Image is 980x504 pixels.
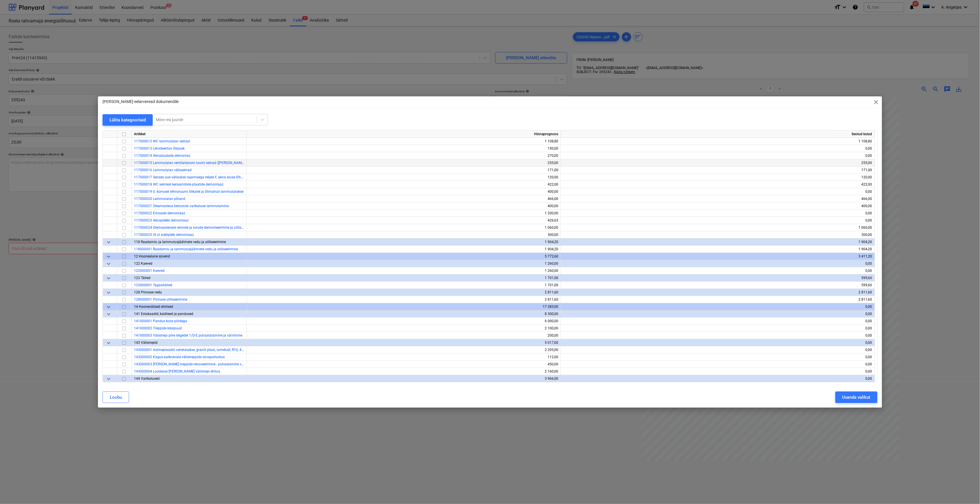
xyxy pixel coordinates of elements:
div: 0,00 [563,339,872,346]
div: 171,00 [563,167,872,174]
div: 2 811,60 [563,289,872,296]
span: keyboard_arrow_down [105,311,112,318]
div: 599,60 [563,274,872,282]
div: 2 811,60 [249,289,558,296]
a: 117000014 Aknalaudade demontaz [134,154,190,158]
div: Hinnaprognoos [247,131,561,138]
div: 3 411,20 [563,253,872,260]
div: 0,00 [563,188,872,195]
span: 143000004 Loodesse rajatava välistrepi ehitus [134,369,220,373]
div: 1 260,00 [249,267,558,274]
div: 6 000,00 [249,318,558,325]
span: 14 Hoonevälised ehitised [134,305,173,309]
div: Artikkel [132,131,247,138]
div: 0,00 [563,368,872,375]
div: 0,00 [563,325,872,332]
div: 120,00 [563,174,872,181]
a: 141000002 Treppide käsipuud [134,326,182,330]
a: 117000019 0. korrusel tehnoruumi õlikatel ja õlimahuti lammutatakse [134,190,243,194]
div: 466,00 [249,195,558,203]
a: 123000001 Tagasitäited [134,283,172,287]
div: 300,00 [563,231,872,238]
div: 5 772,60 [249,253,558,260]
button: Loobu [103,392,129,403]
div: 1 260,00 [249,260,558,267]
div: 300,00 [249,231,558,238]
div: 0,00 [563,217,872,224]
button: Uuenda valikut [835,392,877,403]
div: 1 904,20 [563,246,872,253]
span: 123 Täited [134,276,150,280]
div: 400,00 [563,203,872,210]
div: 5 017,00 [249,339,558,346]
a: 117000017 Seoses uue välisukse rajamisega teljele F, akna aluse lõhkumine maapinnani. [134,175,273,179]
span: 144 Varikatused [134,377,160,381]
div: 2 295,00 [249,346,558,354]
div: 2 100,00 [249,325,558,332]
div: Uuenda valikut [842,394,871,401]
a: 117000022 Eriosade demontaaz [134,211,185,215]
div: 17 283,00 [249,303,558,310]
span: keyboard_arrow_down [105,275,112,282]
a: 117000020 Lammutatav põrand [134,197,185,201]
div: 1 060,00 [249,224,558,231]
a: 117000025 Ol ol soklipleki demontaaz [134,233,194,237]
div: 171,00 [249,167,558,174]
span: 12 Hoonealune süvend [134,254,170,258]
div: 2 160,00 [249,368,558,375]
div: 0,00 [563,361,872,368]
div: 1 904,20 [563,238,872,246]
span: 117000015 Lammutatav ventilatsiooni ruumi seinad (kivi) [134,161,246,165]
div: 400,00 [249,203,558,210]
div: 120,00 [249,174,558,181]
div: 0,00 [563,354,872,361]
span: 143 Välistrepid [134,341,158,345]
a: 143000004 Loodesse [PERSON_NAME] välistrepi ehitus [134,369,220,373]
div: 400,00 [249,188,558,195]
span: keyboard_arrow_down [105,253,112,260]
span: 117000023 Aknaplekki demontaaz [134,218,189,222]
span: keyboard_arrow_down [105,375,112,382]
span: keyboard_arrow_down [105,303,112,310]
div: 450,00 [249,361,558,368]
div: 599,60 [563,282,872,289]
div: 1 904,20 [249,246,558,253]
div: 8 300,00 [249,310,558,318]
div: 422,00 [249,181,558,188]
div: 0,00 [563,318,872,325]
a: 143000001 Astmeplaadid vahetatakse, graniit plaat, tumehall, R10, 400x400x30mm [134,348,265,352]
a: 117000015 Lammutatav ventilatsiooni ruumi seinad ([PERSON_NAME]) [134,161,246,165]
a: 117000021 Oleamsoleva betoonist varikatuse lammutamine [134,204,229,208]
div: 1 200,00 [249,210,558,217]
span: 122 Kaeved [134,261,152,266]
a: 117000018 WC seintest keraamiliste plaatide demontaaz [134,182,224,186]
div: 255,00 [249,159,558,167]
div: 0,00 [563,267,872,274]
a: 117000024 Olemasolevate rennide ja torude demonteerimine ja utiliseerimine [134,226,255,230]
span: keyboard_arrow_down [105,289,112,296]
div: 0,00 [563,210,872,217]
span: 128000001 Pinnase utiliseerimine [134,297,187,301]
a: 141000003 Välistrepi piire telgedel 1/D-E puhastatamine ja värvimine [134,333,242,337]
div: 200,00 [249,332,558,339]
span: keyboard_arrow_down [105,339,112,346]
div: 112,00 [249,354,558,361]
span: 122000001 Kaeved [134,269,164,273]
div: 0,00 [563,375,872,382]
a: 118000001 Raadamis- ja lammutusjäätmete vedu ja utiliseerimine [134,247,238,251]
div: 1 060,00 [563,224,872,231]
span: close [873,99,880,106]
span: 117000016 Lammutatav välisseinad [134,168,192,172]
p: [PERSON_NAME] eelarveread dokumendile [103,99,179,105]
